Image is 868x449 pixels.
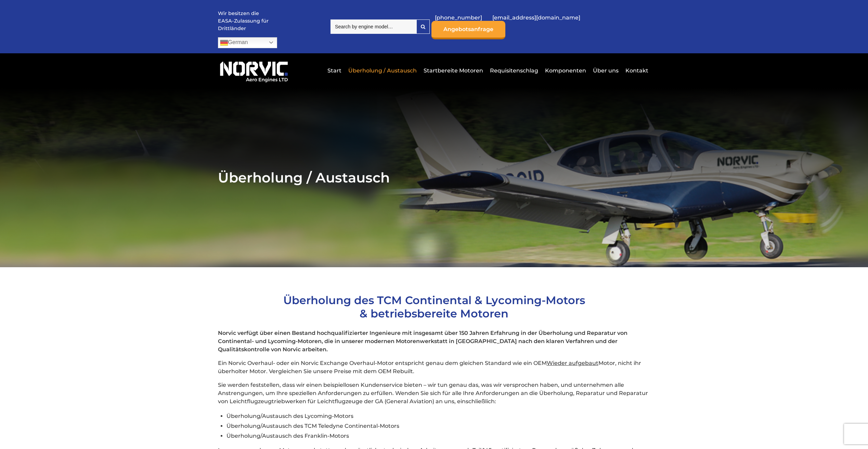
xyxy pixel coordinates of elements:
[624,62,648,79] a: Kontakt
[489,9,584,26] a: [EMAIL_ADDRESS][DOMAIN_NAME]
[218,58,290,83] img: Norvic Aero Engines-Logo
[226,421,650,431] li: Überholung/Austausch des TCM Teledyne Continental-Motors
[347,62,418,79] a: Überholung / Austausch
[431,9,485,26] a: [PHONE_NUMBER]
[422,62,485,79] a: Startbereite Motoren
[488,62,540,79] a: Requisitenschlag
[431,21,505,39] a: Angebotsanfrage
[331,19,416,34] input: Search by engine model…
[326,62,343,79] a: Start
[591,62,620,79] a: Über uns
[218,37,277,48] a: German
[283,294,585,320] span: Überholung des TCM Continental & Lycoming-Motors & betriebsbereite Motoren
[226,411,650,421] li: Überholung/Austausch des Lycoming-Motors
[218,10,269,32] p: Wir besitzen die EASA-Zulassung für Drittländer
[218,381,650,406] p: Sie werden feststellen, dass wir einen beispiellosen Kundenservice bieten – wir tun genau das, wa...
[543,62,588,79] a: Komponenten
[547,360,598,366] span: Wieder aufgebaut
[218,330,627,353] strong: Norvic verfügt über einen Bestand hochqualifizierter Ingenieure mit insgesamt über 150 Jahren Erf...
[218,169,650,186] h2: Überholung / Austausch
[220,39,228,47] img: de
[226,431,650,441] li: Überholung/Austausch des Franklin-Motors
[218,359,650,376] p: Ein Norvic Overhaul- oder ein Norvic Exchange Overhaul-Motor entspricht genau dem gleichen Standa...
